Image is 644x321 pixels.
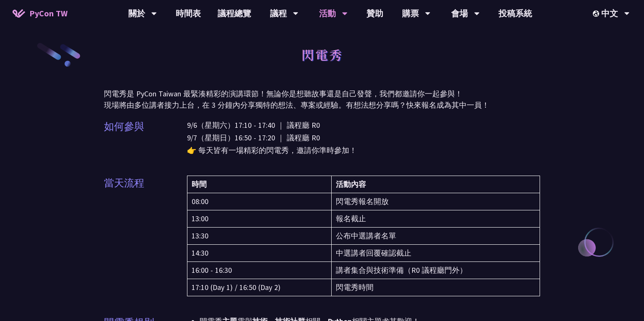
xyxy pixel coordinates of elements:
p: 如何參與 [104,119,144,134]
td: 08:00 [187,193,332,210]
p: 閃電秀是 PyCon Taiwan 最緊湊精彩的演講環節！無論你是想聽故事還是自己發聲，我們都邀請你一起參與！ 現場將由多位講者接力上台，在 3 分鐘內分享獨特的想法、專案或經驗。有想法想分享嗎... [104,88,540,111]
img: Locale Icon [593,10,601,17]
span: PyCon TW [29,7,68,20]
td: 中選講者回覆確認截止 [332,245,540,262]
th: 時間 [187,176,332,193]
a: PyCon TW [4,3,76,24]
td: 16:00 - 16:30 [187,262,332,279]
td: 閃電秀時間 [332,279,540,296]
td: 閃電秀報名開放 [332,193,540,210]
td: 14:30 [187,245,332,262]
td: 公布中選講者名單 [332,228,540,245]
img: Home icon of PyCon TW 2025 [13,9,25,18]
p: 當天流程 [104,176,144,191]
th: 活動內容 [332,176,540,193]
td: 17:10 (Day 1) / 16:50 (Day 2) [187,279,332,296]
p: 9/6（星期六）17:10 - 17:40 ｜ 議程廳 R0 9/7（星期日）16:50 - 17:20 ｜ 議程廳 R0 👉 每天皆有一場精彩的閃電秀，邀請你準時參加！ [187,119,540,157]
td: 13:30 [187,228,332,245]
td: 報名截止 [332,210,540,228]
td: 13:00 [187,210,332,228]
h1: 閃電秀 [301,42,343,67]
td: 講者集合與技術準備（R0 議程廳門外） [332,262,540,279]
